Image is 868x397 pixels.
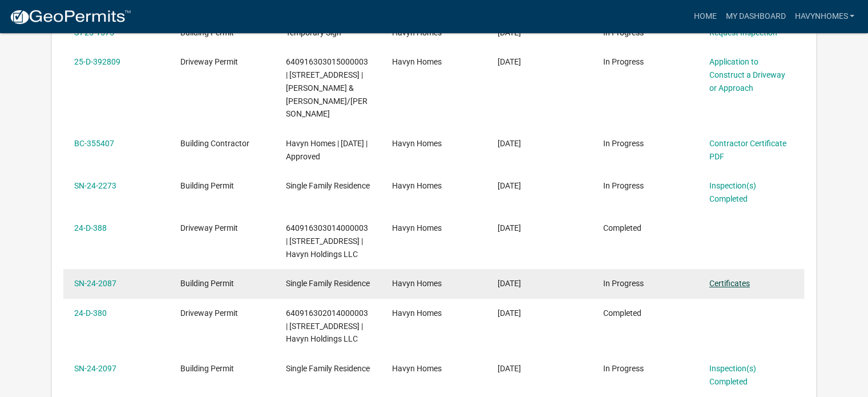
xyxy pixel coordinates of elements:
[709,57,785,93] a: Application to Construct a Driveway or Approach
[180,181,234,190] span: Building Permit
[392,364,442,373] span: Havyn Homes
[74,139,114,148] a: BC-355407
[603,364,644,373] span: In Progress
[180,223,238,232] span: Driveway Permit
[392,279,442,288] span: Havyn Homes
[709,279,750,288] a: Certificates
[392,308,442,318] span: Havyn Homes
[392,57,442,66] span: Havyn Homes
[498,57,521,66] span: 03/21/2025
[74,57,120,66] a: 25-D-392809
[180,364,234,373] span: Building Permit
[74,279,116,288] a: SN-24-2087
[709,139,786,161] a: Contractor Certificate PDF
[286,223,368,259] span: 640916303014000003 | 306 Apple Grove Ln | Havyn Holdings LLC
[603,181,644,190] span: In Progress
[498,308,521,318] span: 10/18/2024
[709,181,756,203] a: Inspection(s) Completed
[74,181,116,190] a: SN-24-2273
[790,6,859,27] a: havynhomes
[392,139,442,148] span: Havyn Homes
[603,308,641,318] span: Completed
[603,223,641,232] span: Completed
[74,308,107,318] a: 24-D-380
[689,6,721,27] a: Home
[286,308,368,344] span: 640916302014000003 | 305 Apple Grove Ln | Havyn Holdings LLC
[180,139,249,148] span: Building Contractor
[392,181,442,190] span: Havyn Homes
[498,223,521,232] span: 11/20/2024
[286,181,370,190] span: Single Family Residence
[74,364,116,373] a: SN-24-2097
[709,364,756,386] a: Inspection(s) Completed
[286,139,368,161] span: Havyn Homes | 01/01/2025 | Approved
[286,279,370,288] span: Single Family Residence
[286,364,370,373] span: Single Family Residence
[392,223,442,232] span: Havyn Homes
[180,57,238,66] span: Driveway Permit
[603,139,644,148] span: In Progress
[74,223,107,232] a: 24-D-388
[603,279,644,288] span: In Progress
[498,181,521,190] span: 11/20/2024
[721,6,790,27] a: My Dashboard
[180,308,238,318] span: Driveway Permit
[498,364,521,373] span: 10/17/2024
[498,139,521,148] span: 12/31/2024
[498,279,521,288] span: 10/18/2024
[180,279,234,288] span: Building Permit
[286,57,368,118] span: 640916303015000003 | 308 Apple Grove Ln | Mohoi Jason & Tominov Michelle/JT
[603,57,644,66] span: In Progress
